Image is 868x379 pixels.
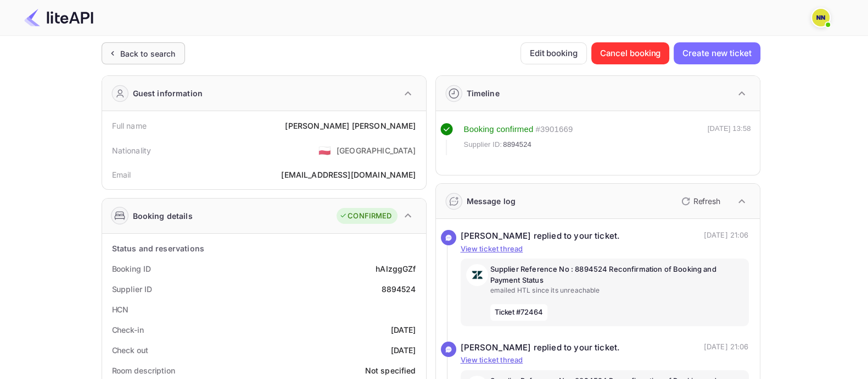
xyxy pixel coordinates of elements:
[490,285,743,295] p: emailed HTL since its unreachable
[704,230,749,243] p: [DATE] 21:06
[490,264,743,285] p: Supplier Reference No : 8894524 Reconfirmation of Booking and Payment Status
[281,169,416,180] div: [EMAIL_ADDRESS][DOMAIN_NAME]
[112,145,152,156] div: Nationality
[285,120,416,131] div: [PERSON_NAME] [PERSON_NAME]
[812,9,830,26] img: N/A N/A
[503,139,531,150] span: 8894524
[365,365,416,376] div: Not specified
[112,344,148,356] div: Check out
[704,342,749,354] p: [DATE] 21:06
[24,9,93,26] img: LiteAPI Logo
[464,123,534,136] div: Booking confirmed
[490,304,548,321] span: Ticket #72464
[112,365,175,376] div: Room description
[391,324,416,336] div: [DATE]
[133,87,203,99] div: Guest information
[461,342,620,354] div: [PERSON_NAME] replied to your ticket.
[693,195,720,207] p: Refresh
[461,230,620,243] div: [PERSON_NAME] replied to your ticket.
[337,145,416,156] div: [GEOGRAPHIC_DATA]
[339,211,391,222] div: CONFIRMED
[112,169,131,180] div: Email
[376,263,416,274] div: hAIzggGZf
[461,355,749,366] p: View ticket thread
[318,140,331,160] span: United States
[381,283,416,295] div: 8894524
[467,87,500,99] div: Timeline
[675,193,725,210] button: Refresh
[112,243,204,254] div: Status and reservations
[467,195,516,207] div: Message log
[520,42,587,64] button: Edit booking
[112,120,147,131] div: Full name
[112,304,129,315] div: HCN
[120,48,176,59] div: Back to search
[112,263,151,274] div: Booking ID
[112,283,152,295] div: Supplier ID
[461,244,749,255] p: View ticket thread
[112,324,144,336] div: Check-in
[391,344,416,356] div: [DATE]
[708,123,751,155] div: [DATE] 13:58
[133,210,193,222] div: Booking details
[591,42,670,64] button: Cancel booking
[535,123,573,136] div: # 3901669
[674,42,760,64] button: Create new ticket
[466,264,488,286] img: AwvSTEc2VUhQAAAAAElFTkSuQmCC
[464,139,502,150] span: Supplier ID:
